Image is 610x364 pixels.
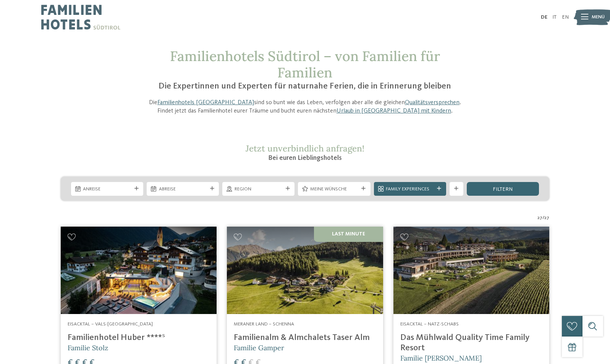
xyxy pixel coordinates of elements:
a: Familienhotels [GEOGRAPHIC_DATA] [157,100,254,106]
span: Anreise [83,186,131,193]
span: Abreise [159,186,207,193]
a: Urlaub in [GEOGRAPHIC_DATA] mit Kindern [337,108,451,114]
img: Familienhotels gesucht? Hier findet ihr die besten! [393,227,549,314]
span: 27 [537,214,542,221]
span: Familienhotels Südtirol – von Familien für Familien [170,47,440,81]
span: Jetzt unverbindlich anfragen! [246,143,364,154]
span: Eisacktal – Natz-Schabs [400,322,459,327]
a: DE [541,14,547,20]
span: Die Expertinnen und Experten für naturnahe Ferien, die in Erinnerung bleiben [159,82,451,90]
span: Eisacktal – Vals-[GEOGRAPHIC_DATA] [68,322,153,327]
img: Familienhotels gesucht? Hier findet ihr die besten! [227,227,383,314]
span: / [542,214,544,221]
a: Qualitätsversprechen [405,100,460,106]
span: Familie Gamper [234,343,284,352]
span: Familie [PERSON_NAME] [400,354,482,362]
span: Region [235,186,283,193]
h4: Das Mühlwald Quality Time Family Resort [400,333,542,353]
span: 27 [544,214,549,221]
p: Die sind so bunt wie das Leben, verfolgen aber alle die gleichen . Findet jetzt das Familienhotel... [142,98,469,116]
h4: Familienhotel Huber ****ˢ [68,333,210,343]
span: filtern [493,187,513,192]
img: Familienhotels gesucht? Hier findet ihr die besten! [61,227,217,314]
h4: Familienalm & Almchalets Taser Alm [234,333,376,343]
span: Meraner Land – Schenna [234,322,294,327]
span: Family Experiences [386,186,434,193]
a: EN [562,14,569,20]
span: Familie Stolz [68,343,108,352]
span: Meine Wünsche [310,186,358,193]
span: Menü [592,14,605,21]
span: Bei euren Lieblingshotels [268,155,342,161]
a: IT [552,14,557,20]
